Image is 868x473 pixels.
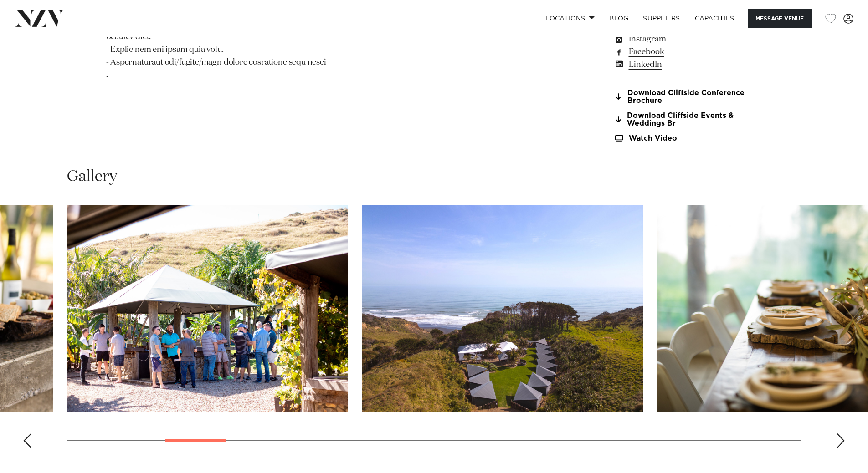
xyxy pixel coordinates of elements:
[602,9,636,28] a: BLOG
[15,10,64,26] img: nzv-logo.png
[688,9,742,28] a: Capacities
[614,58,762,71] a: LinkedIn
[614,89,762,105] a: Download Cliffside Conference Brochure
[614,33,762,46] a: Instagram
[67,167,117,187] h2: Gallery
[614,46,762,58] a: Facebook
[636,9,687,28] a: SUPPLIERS
[614,112,762,127] a: Download Cliffside Events & Weddings Br
[362,205,643,412] swiper-slide: 6 / 30
[67,205,348,412] swiper-slide: 5 / 30
[538,9,602,28] a: Locations
[748,9,812,28] button: Message Venue
[614,135,762,142] a: Watch Video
